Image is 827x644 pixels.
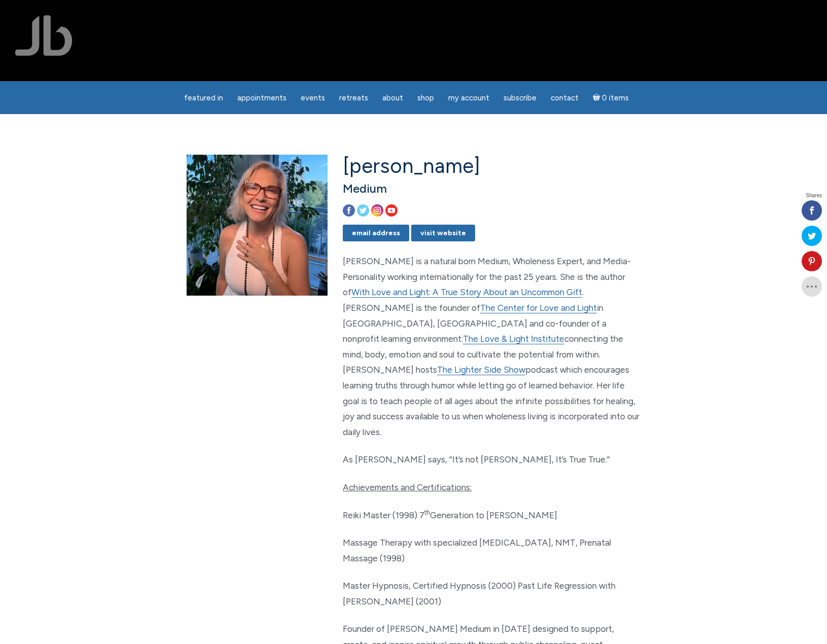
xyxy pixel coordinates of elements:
span: Appointments [237,93,286,102]
img: Jamie Butler. The Everyday Medium [15,15,73,56]
a: visit website [411,225,475,241]
sup: th [424,509,430,516]
img: Facebook [343,204,355,217]
a: With Love and Light: A True Story About an Uncommon Gift [351,287,582,298]
span: Retreats [339,93,368,102]
a: featured in [178,88,229,108]
a: Retreats [333,88,374,108]
p: As [PERSON_NAME] says, “It’s not [PERSON_NAME], It’s True True.” [343,452,640,468]
a: The Center for Love and Light [480,303,597,313]
p: Reiki Master (1998) 7 Generation to [PERSON_NAME] [343,508,640,523]
a: About [376,88,409,108]
p: [PERSON_NAME] is a natural born Medium, Wholeness Expert, and Media-Personality working internati... [343,254,640,440]
span: About [382,93,403,102]
img: Instagram [371,204,383,217]
span: featured in [184,93,223,102]
a: Shop [411,88,440,108]
p: Master Hypnosis, Certified Hypnosis (2000) Past Life Regression with [PERSON_NAME] (2001) [343,578,640,609]
a: email address [343,225,409,241]
i: Cart [593,93,602,102]
p: Massage Therapy with specialized [MEDICAL_DATA], NMT, Prenatal Massage (1998) [343,535,640,566]
a: My Account [442,88,495,108]
span: My Account [448,93,489,102]
span: 0 items [602,94,629,102]
h1: [PERSON_NAME] [343,155,640,177]
a: Contact [545,88,585,108]
a: The Lighter Side Show [437,365,525,375]
u: Achievements and Certifications: [343,482,472,492]
a: Cart0 items [587,87,635,108]
span: Subscribe [504,93,536,102]
span: Contact [551,93,579,102]
a: Subscribe [497,88,543,108]
a: Events [295,88,331,108]
span: Shares [806,193,822,198]
span: Shop [417,93,434,102]
img: Jamie Butler [187,155,328,296]
span: Events [301,93,325,102]
a: Appointments [231,88,293,108]
img: YouTube [385,204,398,217]
a: The Love & Light Institute [463,334,564,344]
h6: Medium [343,180,640,197]
img: Twitter [357,204,369,217]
